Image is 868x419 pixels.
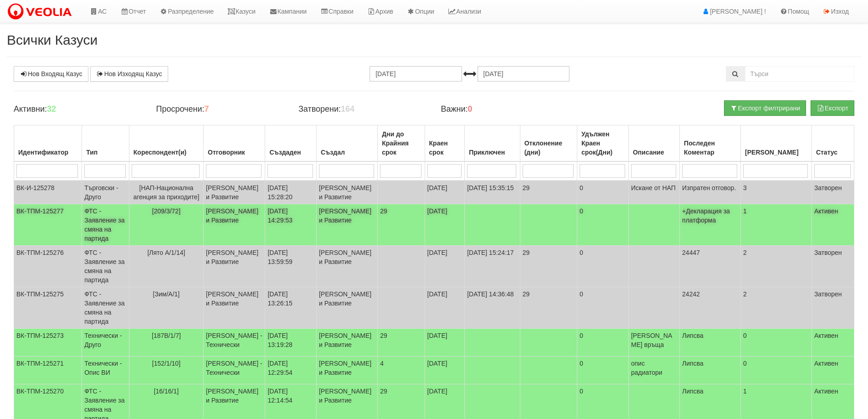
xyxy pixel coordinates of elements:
[319,146,375,159] div: Създал
[468,104,473,114] b: 0
[811,100,854,116] button: Експорт
[741,357,812,384] td: 0
[380,388,387,395] span: 29
[265,287,317,329] td: [DATE] 13:26:15
[7,2,76,21] img: VeoliaLogo.png
[628,125,679,162] th: Описание: No sort applied, activate to apply an ascending sort
[682,249,700,256] span: 24447
[265,357,317,384] td: [DATE] 12:29:54
[425,204,465,246] td: [DATE]
[441,105,569,114] h4: Важни:
[204,181,265,204] td: [PERSON_NAME] и Развитие
[316,329,377,357] td: [PERSON_NAME] и Развитие
[682,137,738,159] div: Последен Коментар
[84,146,127,159] div: Тип
[147,249,185,256] span: [Лято А/1/14]
[156,105,284,114] h4: Просрочени:
[520,246,577,287] td: 29
[14,329,82,357] td: ВК-ТПМ-125273
[298,105,427,114] h4: Затворени:
[152,207,180,215] span: [209/3/72]
[812,181,854,204] td: Затворен
[741,329,812,357] td: 0
[14,181,82,204] td: ВК-И-125278
[724,100,806,116] button: Експорт филтрирани
[265,204,317,246] td: [DATE] 14:29:53
[577,204,628,246] td: 0
[90,66,168,82] a: Нов Изходящ Казус
[812,204,854,246] td: Активен
[465,246,520,287] td: [DATE] 15:24:17
[132,146,201,159] div: Кореспондент(и)
[204,204,265,246] td: [PERSON_NAME] и Развитие
[577,287,628,329] td: 0
[316,125,377,162] th: Създал: No sort applied, activate to apply an ascending sort
[341,104,354,114] b: 164
[814,146,852,159] div: Статус
[465,181,520,204] td: [DATE] 15:35:15
[267,146,314,159] div: Създаден
[741,204,812,246] td: 1
[425,357,465,384] td: [DATE]
[812,287,854,329] td: Затворен
[82,125,129,162] th: Тип: No sort applied, activate to apply an ascending sort
[265,246,317,287] td: [DATE] 13:59:59
[316,181,377,204] td: [PERSON_NAME] и Развитие
[316,204,377,246] td: [PERSON_NAME] и Развитие
[682,207,730,224] span: +Декларация за платформа
[682,360,704,367] span: Липсва
[812,125,854,162] th: Статус: No sort applied, activate to apply an ascending sort
[467,146,518,159] div: Приключен
[129,125,203,162] th: Кореспондент(и): No sort applied, activate to apply an ascending sort
[82,181,129,204] td: Търговски - Друго
[465,287,520,329] td: [DATE] 14:36:48
[82,357,129,384] td: Технически - Опис ВИ
[133,184,199,201] span: [НАП-Национална агенция за приходите]
[631,359,677,377] p: опис радиатори
[380,207,387,215] span: 29
[425,287,465,329] td: [DATE]
[812,329,854,357] td: Активен
[743,146,809,159] div: [PERSON_NAME]
[47,104,56,114] b: 32
[14,125,82,162] th: Идентификатор: No sort applied, activate to apply an ascending sort
[204,357,265,384] td: [PERSON_NAME] - Технически
[680,125,741,162] th: Последен Коментар: No sort applied, activate to apply an ascending sort
[682,388,704,395] span: Липсва
[204,287,265,329] td: [PERSON_NAME] и Развитие
[631,146,677,159] div: Описание
[380,332,387,339] span: 29
[204,125,265,162] th: Отговорник: No sort applied, activate to apply an ascending sort
[523,137,575,159] div: Отклонение (дни)
[631,331,677,349] p: [PERSON_NAME] връща
[204,246,265,287] td: [PERSON_NAME] и Развитие
[154,388,179,395] span: [16/16/1]
[465,125,520,162] th: Приключен: No sort applied, activate to apply an ascending sort
[741,246,812,287] td: 2
[265,125,317,162] th: Създаден: No sort applied, activate to apply an ascending sort
[316,357,377,384] td: [PERSON_NAME] и Развитие
[425,181,465,204] td: [DATE]
[14,105,142,114] h4: Активни:
[380,128,422,159] div: Дни до Крайния срок
[577,125,628,162] th: Удължен Краен срок(Дни): No sort applied, activate to apply an ascending sort
[380,360,384,367] span: 4
[82,204,129,246] td: ФТС - Заявление за смяна на партида
[745,66,854,82] input: Търсене по Идентификатор, Бл/Вх/Ап, Тип, Описание, Моб. Номер, Имейл, Файл, Коментар,
[425,246,465,287] td: [DATE]
[520,287,577,329] td: 29
[682,290,700,298] span: 24242
[425,329,465,357] td: [DATE]
[152,332,181,339] span: [187В/1/7]
[378,125,425,162] th: Дни до Крайния срок: No sort applied, activate to apply an ascending sort
[577,329,628,357] td: 0
[14,66,88,82] a: Нов Входящ Казус
[16,146,79,159] div: Идентификатор
[741,125,812,162] th: Брой Файлове: No sort applied, activate to apply an ascending sort
[316,246,377,287] td: [PERSON_NAME] и Развитие
[577,181,628,204] td: 0
[812,246,854,287] td: Затворен
[682,184,736,191] span: Изпратен отговор.
[14,246,82,287] td: ВК-ТПМ-125276
[631,183,677,192] p: Искане от НАП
